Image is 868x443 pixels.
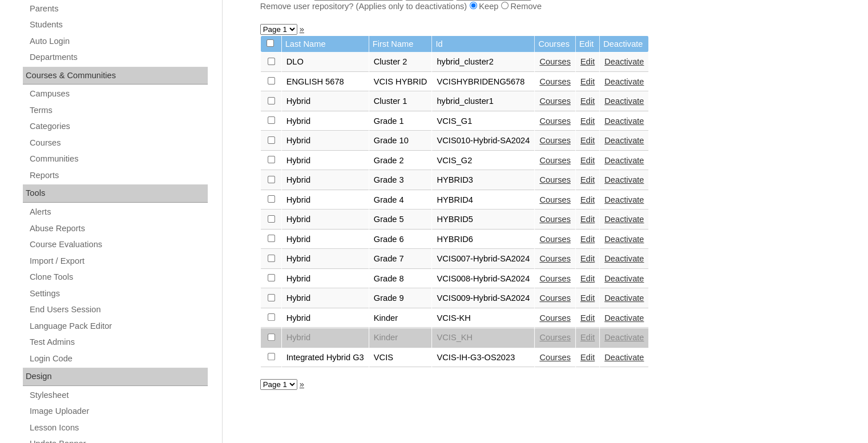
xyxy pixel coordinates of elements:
td: Hybrid [282,151,369,171]
a: Courses [539,77,571,86]
td: Cluster 2 [369,53,432,72]
td: Grade 2 [369,151,432,171]
a: Deactivate [604,215,644,224]
a: Deactivate [604,57,644,66]
a: Courses [539,235,571,244]
a: Edit [580,136,595,145]
a: Edit [580,116,595,126]
a: Edit [580,215,595,224]
a: Deactivate [604,195,644,204]
a: Courses [539,254,571,263]
td: HYBRID6 [432,230,534,249]
td: VCIS-KH [432,309,534,328]
a: Deactivate [604,353,644,362]
a: Deactivate [604,116,644,126]
a: Courses [539,175,571,184]
div: Remove user repository? (Applies only to deactivations) Keep Remove [260,1,825,13]
a: Edit [580,175,595,184]
td: VCIS-IH-G3-OS2023 [432,348,534,368]
td: HYBRID4 [432,191,534,210]
a: Edit [580,313,595,323]
td: VCIS008-Hybrid-SA2024 [432,269,534,289]
a: Students [29,18,208,32]
a: Deactivate [604,156,644,165]
a: Courses [539,136,571,145]
td: Grade 10 [369,131,432,151]
td: Hybrid [282,112,369,131]
a: Courses [539,116,571,126]
a: Categories [29,119,208,134]
a: Edit [580,195,595,204]
a: Terms [29,103,208,118]
td: VCIS_G2 [432,151,534,171]
a: Stylesheet [29,388,208,402]
a: Edit [580,96,595,106]
td: VCIS [369,348,432,368]
a: Edit [580,235,595,244]
a: Reports [29,168,208,183]
a: Deactivate [604,333,644,342]
a: Courses [539,293,571,303]
td: Grade 7 [369,249,432,269]
a: Image Uploader [29,404,208,418]
a: End Users Session [29,303,208,317]
td: Grade 8 [369,269,432,289]
td: DLO [282,53,369,72]
a: Courses [539,313,571,323]
a: Alerts [29,205,208,219]
a: Auto Login [29,34,208,49]
td: Hybrid [282,171,369,190]
a: Login Code [29,352,208,366]
a: Test Admins [29,335,208,349]
td: Hybrid [282,269,369,289]
div: Tools [23,184,208,203]
td: Integrated Hybrid G3 [282,348,369,368]
a: Courses [539,96,571,106]
a: Courses [539,353,571,362]
a: Deactivate [604,313,644,323]
td: Kinder [369,328,432,348]
a: Edit [580,333,595,342]
td: Grade 4 [369,191,432,210]
td: First Name [369,36,432,53]
a: Settings [29,287,208,301]
div: Courses & Communities [23,67,208,85]
td: Hybrid [282,230,369,249]
a: Campuses [29,87,208,101]
td: hybrid_cluster1 [432,92,534,111]
a: Edit [580,293,595,303]
td: hybrid_cluster2 [432,53,534,72]
a: Courses [539,274,571,283]
a: Deactivate [604,254,644,263]
a: Import / Export [29,254,208,268]
td: Grade 9 [369,289,432,308]
a: Edit [580,274,595,283]
td: Last Name [282,36,369,53]
td: Hybrid [282,328,369,348]
a: Departments [29,50,208,65]
a: Parents [29,2,208,16]
a: Lesson Icons [29,421,208,435]
td: VCIS_KH [432,328,534,348]
a: Edit [580,353,595,362]
a: » [300,380,304,389]
td: VCIS007-Hybrid-SA2024 [432,249,534,269]
a: Courses [539,333,571,342]
td: Grade 6 [369,230,432,249]
td: Cluster 1 [369,92,432,111]
td: Kinder [369,309,432,328]
td: Edit [576,36,599,53]
td: Hybrid [282,210,369,229]
a: Courses [539,215,571,224]
a: Deactivate [604,77,644,86]
a: Clone Tools [29,270,208,284]
td: Hybrid [282,92,369,111]
td: Deactivate [600,36,648,53]
td: VCIS_G1 [432,112,534,131]
td: Hybrid [282,249,369,269]
td: Hybrid [282,191,369,210]
td: VCISHYBRIDENG5678 [432,73,534,92]
td: Grade 5 [369,210,432,229]
td: Hybrid [282,289,369,308]
a: Edit [580,77,595,86]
